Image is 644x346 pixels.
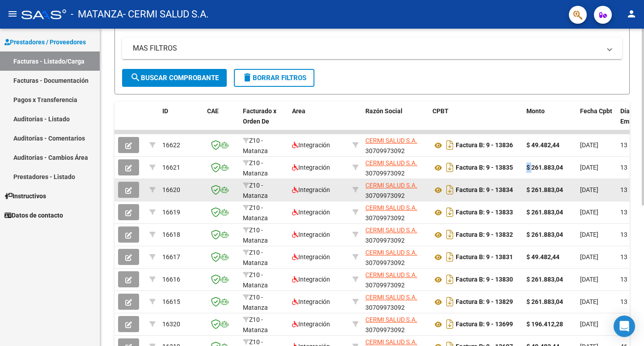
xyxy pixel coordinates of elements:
[456,187,513,194] strong: Factura B: 9 - 13834
[162,276,180,283] span: 16616
[292,107,305,115] span: Area
[162,107,168,115] span: ID
[456,299,513,306] strong: Factura B: 9 - 13829
[365,203,425,222] div: 30709973092
[365,137,417,144] span: CERMI SALUD S.A.
[580,276,598,283] span: [DATE]
[620,209,627,216] span: 13
[362,102,429,141] datatable-header-cell: Razón Social
[365,226,417,234] span: CERMI SALUD S.A.
[4,37,86,47] span: Prestadores / Proveedores
[526,253,559,261] strong: $ 49.482,44
[243,159,268,177] span: Z10 - Matanza
[444,295,456,309] i: Descargar documento
[456,276,513,283] strong: Factura B: 9 - 13830
[456,254,513,261] strong: Factura B: 9 - 13831
[133,43,601,53] mat-panel-title: MAS FILTROS
[365,204,417,211] span: CERMI SALUD S.A.
[243,182,268,199] span: Z10 - Matanza
[526,209,563,216] strong: $ 261.883,04
[243,316,268,333] span: Z10 - Matanza
[162,253,180,261] span: 16617
[580,320,598,328] span: [DATE]
[162,231,180,238] span: 16618
[444,138,456,152] i: Descargar documento
[4,210,63,220] span: Datos de contacto
[243,226,268,244] span: Z10 - Matanza
[122,69,227,87] button: Buscar Comprobante
[292,164,330,171] span: Integración
[162,186,180,193] span: 16620
[365,292,425,311] div: 30709973092
[130,74,219,82] span: Buscar Comprobante
[523,102,576,141] datatable-header-cell: Monto
[292,253,330,261] span: Integración
[580,186,598,193] span: [DATE]
[242,72,253,83] mat-icon: delete
[456,321,513,328] strong: Factura B: 9 - 13699
[620,186,627,193] span: 13
[620,298,627,305] span: 13
[365,225,425,244] div: 30709973092
[4,191,46,201] span: Instructivos
[243,107,276,125] span: Facturado x Orden De
[7,9,18,19] mat-icon: menu
[365,271,417,278] span: CERMI SALUD S.A.
[159,102,203,141] datatable-header-cell: ID
[242,74,306,82] span: Borrar Filtros
[162,320,180,328] span: 16320
[365,248,425,266] div: 30709973092
[526,164,563,171] strong: $ 261.883,04
[526,107,545,115] span: Monto
[444,183,456,197] i: Descargar documento
[444,272,456,286] i: Descargar documento
[292,298,330,305] span: Integración
[288,102,349,141] datatable-header-cell: Area
[620,276,627,283] span: 13
[456,164,513,171] strong: Factura B: 9 - 13835
[243,249,268,266] span: Z10 - Matanza
[365,182,417,189] span: CERMI SALUD S.A.
[365,270,425,289] div: 30709973092
[580,209,598,216] span: [DATE]
[365,180,425,199] div: 30709973092
[444,160,456,175] i: Descargar documento
[162,298,180,305] span: 16615
[207,107,219,115] span: CAE
[130,72,141,83] mat-icon: search
[122,38,622,59] mat-expansion-panel-header: MAS FILTROS
[526,186,563,193] strong: $ 261.883,04
[526,320,563,328] strong: $ 196.412,28
[365,107,402,115] span: Razón Social
[365,338,417,346] span: CERMI SALUD S.A.
[203,102,239,141] datatable-header-cell: CAE
[292,320,330,328] span: Integración
[162,164,180,171] span: 16621
[614,316,635,337] div: Open Intercom Messenger
[365,159,417,167] span: CERMI SALUD S.A.
[580,107,612,115] span: Fecha Cpbt
[580,253,598,261] span: [DATE]
[365,136,425,154] div: 30709973092
[444,317,456,331] i: Descargar documento
[429,102,523,141] datatable-header-cell: CPBT
[580,298,598,305] span: [DATE]
[71,4,123,24] span: - MATANZA
[292,186,330,193] span: Integración
[526,141,559,149] strong: $ 49.482,44
[162,141,180,149] span: 16622
[365,249,417,256] span: CERMI SALUD S.A.
[456,142,513,149] strong: Factura B: 9 - 13836
[234,69,314,87] button: Borrar Filtros
[292,276,330,283] span: Integración
[292,141,330,149] span: Integración
[365,316,417,323] span: CERMI SALUD S.A.
[620,253,627,261] span: 13
[620,164,627,171] span: 13
[626,9,637,19] mat-icon: person
[292,231,330,238] span: Integración
[243,137,268,154] span: Z10 - Matanza
[243,271,268,289] span: Z10 - Matanza
[580,231,598,238] span: [DATE]
[243,204,268,222] span: Z10 - Matanza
